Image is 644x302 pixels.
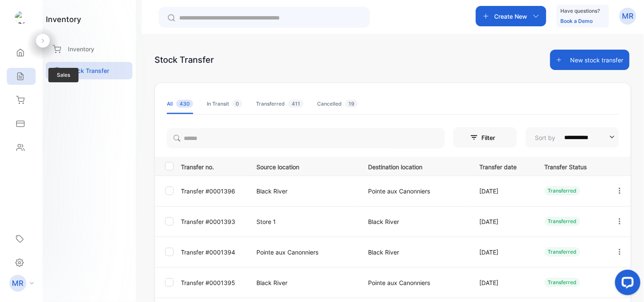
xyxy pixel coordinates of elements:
span: 0 [232,100,242,108]
div: Transferred [545,186,580,196]
p: [DATE] [479,217,527,226]
p: Store 1 [257,217,351,226]
p: Inventory [68,45,94,53]
div: Stock Transfer [155,53,214,66]
span: Sales [48,68,79,82]
p: Transfer Status [545,161,598,171]
div: Transferred [545,278,580,287]
div: All [167,100,193,108]
p: Pointe aux Canonniers [368,278,462,287]
img: logo [15,11,28,24]
div: Transferred [545,247,580,257]
p: Transfer #0001393 [181,217,246,226]
button: Create New [476,6,546,26]
p: Black River [257,278,351,287]
p: [DATE] [479,278,527,287]
p: Transfer #0001396 [181,187,246,196]
p: Destination location [368,161,462,171]
button: MR [619,6,636,26]
p: Sort by [535,133,555,142]
p: Source location [257,161,351,171]
a: Stock Transfer [46,62,132,79]
div: Transferred [256,100,304,108]
p: Stock Transfer [68,66,109,75]
button: New stock transfer [550,50,630,70]
p: Transfer date [479,161,527,171]
p: MR [12,278,24,289]
p: [DATE] [479,187,527,196]
span: 411 [288,100,304,108]
p: [DATE] [479,248,527,257]
button: Sort by [526,127,619,148]
p: Black River [368,217,462,226]
p: Have questions? [561,7,600,15]
span: 430 [176,100,193,108]
p: Transfer no. [181,161,246,171]
p: MR [622,11,634,22]
p: Pointe aux Canonniers [368,187,462,196]
div: In Transit [207,100,242,108]
p: Black River [257,187,351,196]
span: 19 [345,100,358,108]
p: Pointe aux Canonniers [257,248,351,257]
iframe: LiveChat chat widget [608,266,644,302]
p: Transfer #0001395 [181,278,246,287]
p: Transfer #0001394 [181,248,246,257]
a: Inventory [46,40,132,58]
div: Transferred [545,217,580,226]
a: Book a Demo [561,18,593,24]
p: Create New [495,12,528,21]
div: Cancelled [317,100,358,108]
h1: inventory [46,14,81,25]
p: Black River [368,248,462,257]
